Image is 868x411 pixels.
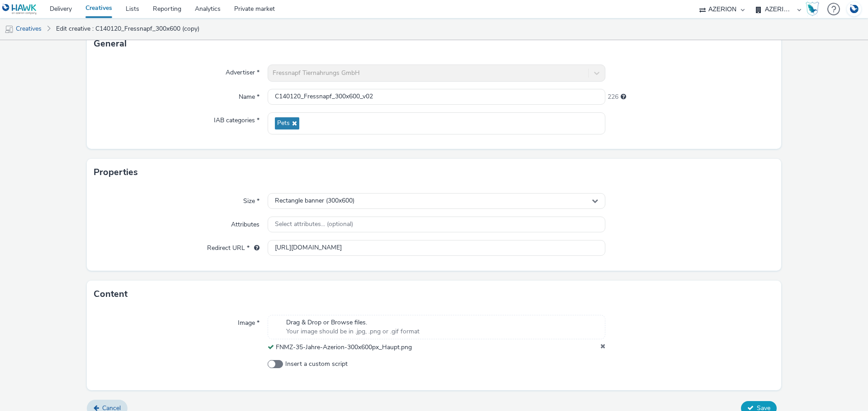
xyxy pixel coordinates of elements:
span: Pets [277,120,290,127]
span: FNMZ-35-Jahre-Azerion-300x600px_Haupt.png [276,343,412,351]
span: Insert a custom script [285,360,348,369]
div: Maximum 255 characters [621,92,626,102]
h3: Content [94,287,127,301]
span: Select attributes... (optional) [275,221,353,228]
div: URL will be used as a validation URL with some SSPs and it will be the redirection URL of your cr... [250,244,259,253]
label: IAB categories * [210,112,263,125]
span: 226 [608,92,618,102]
label: Size * [240,193,263,206]
label: Image * [234,315,263,328]
span: Rectangle banner (300x600) [275,197,354,205]
img: mobile [5,25,14,34]
input: url... [268,240,605,256]
label: Advertiser * [222,65,263,77]
h3: General [94,37,127,51]
input: Name [268,89,605,105]
label: Name * [235,89,263,102]
h3: Properties [94,166,138,179]
a: Hawk Academy [806,2,823,16]
span: Drag & Drop or Browse files. [286,318,420,327]
img: undefined Logo [2,4,37,15]
a: Edit creative : C140120_Fressnapf_300x600 (copy) [52,18,204,40]
img: Account DE [847,2,861,17]
img: Hawk Academy [806,2,819,16]
label: Attributes [227,217,263,229]
span: Your image should be in .jpg, .png or .gif format [286,327,420,336]
label: Redirect URL * [203,240,263,253]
